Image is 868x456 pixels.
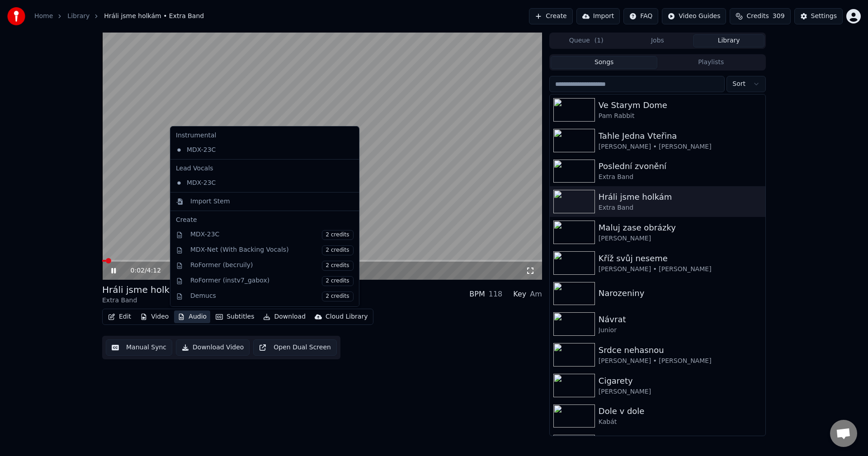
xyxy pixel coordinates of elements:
div: Instrumental [172,128,357,143]
div: Poslední zvonění [599,160,762,173]
div: / [131,266,152,275]
span: 309 [773,12,785,21]
span: 2 credits [322,261,354,271]
div: Návrat [599,313,762,326]
a: Library [67,12,90,21]
div: [PERSON_NAME] • [PERSON_NAME] [599,357,762,366]
div: [PERSON_NAME] • [PERSON_NAME] [599,265,762,274]
span: 4:12 [147,266,161,275]
span: 2 credits [322,276,354,286]
div: Extra Band [102,296,184,305]
div: MDX-Net (With Backing Vocals) [190,245,354,255]
div: [PERSON_NAME] [599,234,762,243]
div: Narozeniny [599,287,762,300]
span: 2 credits [322,291,354,301]
nav: breadcrumb [34,12,204,21]
div: Extra Band [599,173,762,182]
span: Hráli jsme holkám • Extra Band [104,12,204,21]
span: 2 credits [322,230,354,240]
div: Demucs [190,291,354,301]
button: Edit [104,310,135,323]
div: 118 [489,289,503,300]
div: [PERSON_NAME] [599,387,762,396]
div: RoFormer (becruily) [190,261,354,271]
div: [PERSON_NAME] • [PERSON_NAME] [599,142,762,151]
div: Kříž svůj neseme [599,252,762,265]
div: Dole v dole [599,405,762,418]
button: Import [576,8,620,24]
div: Cigarety [599,375,762,387]
button: Create [529,8,573,24]
span: ( 1 ) [594,36,604,45]
div: MDX-23C [172,176,344,190]
button: Manual Sync [106,339,172,356]
button: Playlists [657,56,764,69]
button: Subtitles [212,310,258,323]
button: Queue [551,34,622,47]
div: Otevřený chat [830,420,857,447]
div: Pam Rabbit [599,112,762,121]
div: Ve Starym Dome [599,99,762,112]
div: Kabát [599,418,762,427]
button: Library [693,34,764,47]
button: Video Guides [662,8,726,24]
span: Credits [746,12,769,21]
button: FAQ [623,8,658,24]
div: Tahle Jedna Vteřina [599,130,762,142]
div: MDX-23C [172,143,344,157]
div: BPM [469,289,485,300]
div: Key [513,289,526,300]
div: Extra Band [599,203,762,212]
button: Credits309 [730,8,790,24]
div: Srdce nehasnou [599,344,762,357]
button: Settings [794,8,843,24]
button: Songs [551,56,658,69]
div: MDX-23C [190,230,354,240]
div: Import Stem [190,197,230,206]
div: Maluj zase obrázky [599,221,762,234]
button: Jobs [622,34,693,47]
button: Download [259,310,309,323]
div: Am [530,289,542,300]
div: Hráli jsme holkám [102,283,184,296]
div: RoFormer (instv7_gabox) [190,276,354,286]
span: 0:02 [131,266,145,275]
button: Video [137,310,172,323]
img: youka [7,7,25,25]
div: Junior [599,326,762,335]
div: Lead Vocals [172,161,357,176]
button: Audio [174,310,210,323]
a: Home [34,12,53,21]
div: Create [176,216,354,225]
button: Download Video [176,339,250,356]
span: 2 credits [322,245,354,255]
span: Sort [732,80,745,89]
button: Open Dual Screen [253,339,337,356]
div: Cloud Library [325,312,368,321]
div: Hráli jsme holkám [599,191,762,203]
div: Settings [811,12,837,21]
